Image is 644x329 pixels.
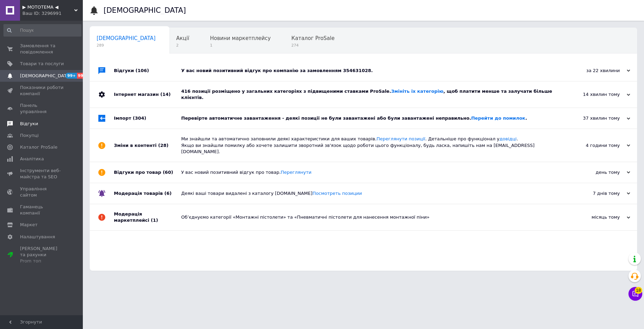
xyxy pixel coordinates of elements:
div: за 22 хвилини [561,68,630,74]
div: місяць тому [561,214,630,220]
span: Інструменти веб-майстра та SEO [20,168,64,180]
a: Переглянути [281,170,311,175]
div: Відгуки [114,60,181,81]
a: Перейти до помилок [471,116,525,121]
div: Ваш ID: 3296991 [22,10,83,17]
button: Чат з покупцем18 [628,287,642,301]
span: 2 [176,43,189,48]
span: (60) [163,170,173,175]
span: Аналітика [20,156,44,162]
div: день тому [561,169,630,176]
span: Показники роботи компанії [20,84,64,97]
span: 1 [210,43,271,48]
span: (304) [133,116,146,121]
span: Управління сайтом [20,186,64,198]
div: Зміни в контенті [114,129,181,162]
span: Відгуки [20,121,38,127]
div: У вас новий позитивний відгук про компанію за замовленням 354631028. [181,68,561,74]
a: Переглянути позиції [377,136,425,141]
span: Панель управління [20,102,64,115]
span: (14) [160,92,170,97]
span: [DEMOGRAPHIC_DATA] [20,73,71,79]
div: Деякі ваші товари видалені з каталогу [DOMAIN_NAME] [181,190,561,197]
span: 99+ [66,73,77,79]
div: Модерація маркетплейсі [114,204,181,230]
div: 37 хвилин тому [561,115,630,121]
span: Маркет [20,222,38,228]
input: Пошук [3,24,81,37]
div: 14 хвилин тому [561,91,630,98]
span: Налаштування [20,234,55,240]
span: Замовлення та повідомлення [20,43,64,55]
div: 7 днів тому [561,190,630,197]
span: ▶ МОТОТЕМА ◀ [22,4,74,10]
span: Каталог ProSale [291,35,334,41]
div: 4 години тому [561,142,630,149]
a: Посмотреть позиции [312,191,362,196]
a: довідці [499,136,517,141]
span: (6) [164,191,172,196]
div: Інтернет магазин [114,81,181,108]
span: [DEMOGRAPHIC_DATA] [97,35,156,41]
span: (28) [158,143,168,148]
span: (106) [136,68,149,73]
div: Prom топ [20,258,64,264]
span: (1) [151,218,158,223]
span: 99+ [77,73,88,79]
div: У вас новий позитивний відгук про товар. [181,169,561,176]
div: Ми знайшли та автоматично заповнили деякі характеристики для ваших товарів. . Детальніше про функ... [181,136,561,155]
h1: [DEMOGRAPHIC_DATA] [104,6,186,14]
div: Перевірте автоматичне завантаження - деякі позиції не були завантажені або були завантажені непра... [181,115,561,121]
div: Модерація товарів [114,183,181,204]
span: Каталог ProSale [20,144,57,150]
span: Акції [176,35,189,41]
span: 289 [97,43,156,48]
div: Імпорт [114,108,181,129]
span: 18 [635,287,642,294]
span: Гаманець компанії [20,204,64,216]
div: 416 позиції розміщено у загальних категоріях з підвищеними ставками ProSale. , щоб платити менше ... [181,88,561,101]
span: [PERSON_NAME] та рахунки [20,246,64,265]
div: Об’єднуємо категорії «Монтажні пістолети» та «Пневматичні пістолети для нанесення монтажної піни» [181,214,561,220]
a: Змініть їх категорію [391,89,443,94]
div: Відгуки про товар [114,162,181,183]
span: Покупці [20,132,39,139]
span: Новини маркетплейсу [210,35,271,41]
span: 274 [291,43,334,48]
span: Товари та послуги [20,61,64,67]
